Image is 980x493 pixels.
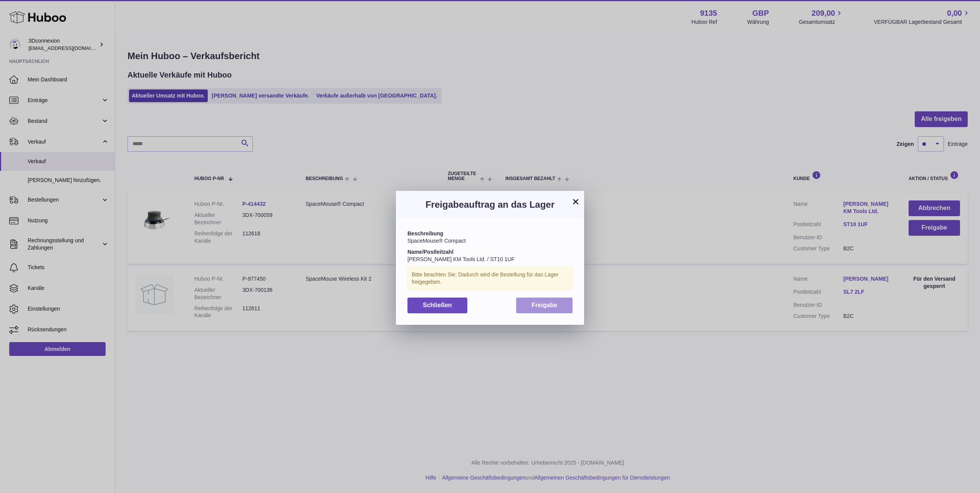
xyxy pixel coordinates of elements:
[407,230,443,237] strong: Beschreibung
[407,238,466,244] span: SpaceMouse® Compact
[571,197,580,206] button: ×
[407,256,515,262] span: [PERSON_NAME] KM Tools Ltd. / ST10 1UF
[407,249,454,255] strong: Name/Postleitzahl
[516,298,573,313] button: Freigabe
[407,199,573,211] h3: Freigabeauftrag an das Lager
[407,298,467,313] button: Schließen
[407,267,573,290] div: Bitte beachten Sie: Dadurch wird die Bestellung für das Lager freigegeben.
[423,302,452,308] span: Schließen
[531,302,557,308] span: Freigabe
